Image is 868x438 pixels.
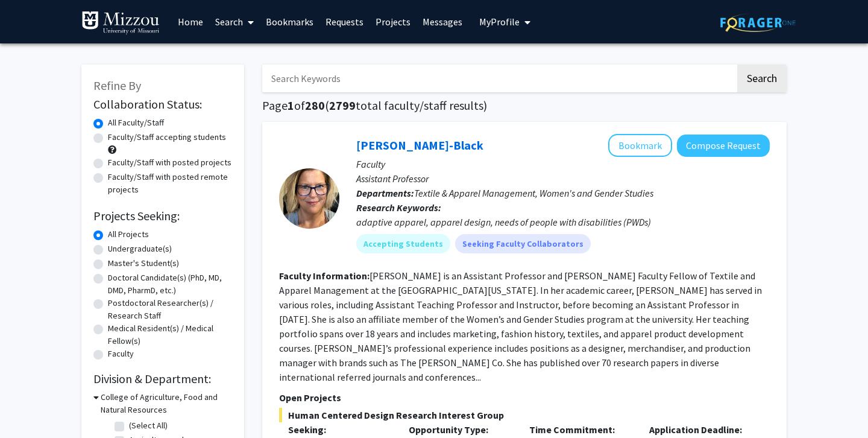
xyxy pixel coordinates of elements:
[356,234,450,253] mat-chip: Accepting Students
[409,422,511,437] p: Opportunity Type:
[288,98,294,113] span: 1
[93,97,232,112] h2: Collaboration Status:
[414,187,653,199] span: Textile & Apparel Management, Women's and Gender Studies
[108,257,179,270] label: Master's Student(s)
[479,16,520,28] span: My Profile
[108,156,231,169] label: Faculty/Staff with posted projects
[319,1,370,43] a: Requests
[677,135,770,157] button: Compose Request to Kerri McBee-Black
[720,13,796,32] img: ForagerOne Logo
[279,408,770,422] span: Human Centered Design Research Interest Group
[262,98,787,113] h1: Page of ( total faculty/staff results)
[108,131,226,144] label: Faculty/Staff accepting students
[370,1,417,43] a: Projects
[356,138,483,153] a: [PERSON_NAME]-Black
[529,422,632,437] p: Time Commitment:
[417,1,468,43] a: Messages
[356,171,770,186] p: Assistant Professor
[9,384,51,429] iframe: Chat
[279,270,762,383] fg-read-more: [PERSON_NAME] is an Assistant Professor and [PERSON_NAME] Faculty Fellow of Textile and Apparel M...
[101,391,232,416] h3: College of Agriculture, Food and Natural Resources
[93,372,232,386] h2: Division & Department:
[279,390,770,405] p: Open Projects
[129,419,168,432] label: (Select All)
[356,157,770,171] p: Faculty
[81,11,160,35] img: University of Missouri Logo
[305,98,325,113] span: 280
[108,171,232,196] label: Faculty/Staff with posted remote projects
[455,234,591,253] mat-chip: Seeking Faculty Collaborators
[93,78,141,93] span: Refine By
[209,1,260,43] a: Search
[108,271,232,297] label: Doctoral Candidate(s) (PhD, MD, DMD, PharmD, etc.)
[108,348,134,360] label: Faculty
[260,1,319,43] a: Bookmarks
[279,270,370,282] b: Faculty Information:
[737,65,787,92] button: Search
[288,422,391,437] p: Seeking:
[108,322,232,348] label: Medical Resident(s) / Medical Fellow(s)
[329,98,356,113] span: 2799
[356,187,414,199] b: Departments:
[93,209,232,223] h2: Projects Seeking:
[262,65,735,92] input: Search Keywords
[108,243,172,255] label: Undergraduate(s)
[108,116,164,129] label: All Faculty/Staff
[108,228,149,241] label: All Projects
[356,202,441,214] b: Research Keywords:
[172,1,209,43] a: Home
[356,215,770,229] div: adaptive apparel, apparel design, needs of people with disabilities (PWDs)
[108,297,232,322] label: Postdoctoral Researcher(s) / Research Staff
[649,422,752,437] p: Application Deadline:
[608,134,672,157] button: Add Kerri McBee-Black to Bookmarks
